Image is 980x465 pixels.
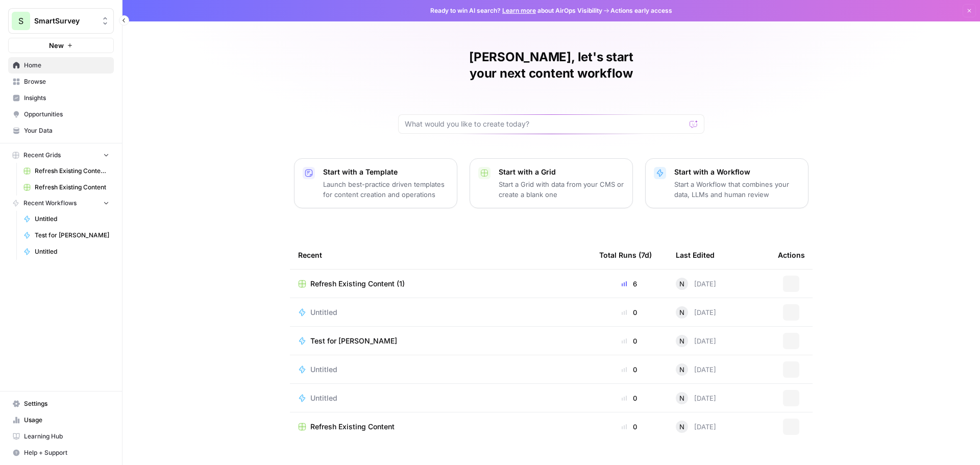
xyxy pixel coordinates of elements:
[24,110,109,119] span: Opportunities
[323,167,449,177] p: Start with a Template
[676,335,716,347] div: [DATE]
[19,243,114,260] a: Untitled
[599,393,659,403] div: 0
[676,363,716,376] div: [DATE]
[23,199,77,208] span: Recent Workflows
[35,166,109,176] span: Refresh Existing Content (1)
[35,183,109,192] span: Refresh Existing Content
[298,393,583,403] a: Untitled
[49,40,64,51] span: New
[23,151,61,160] span: Recent Grids
[405,119,685,129] input: What would you like to create today?
[19,179,114,195] a: Refresh Existing Content
[8,396,114,412] a: Settings
[778,241,805,269] div: Actions
[674,179,800,200] p: Start a Workflow that combines your data, LLMs and human review
[499,179,624,200] p: Start a Grid with data from your CMS or create a blank one
[679,422,684,432] span: N
[645,158,808,208] button: Start with a WorkflowStart a Workflow that combines your data, LLMs and human review
[8,8,114,34] button: Workspace: SmartSurvey
[35,214,109,224] span: Untitled
[470,158,633,208] button: Start with a GridStart a Grid with data from your CMS or create a blank one
[310,307,337,317] span: Untitled
[24,399,109,408] span: Settings
[323,179,449,200] p: Launch best-practice driven templates for content creation and operations
[8,445,114,461] button: Help + Support
[676,306,716,319] div: [DATE]
[19,163,114,179] a: Refresh Existing Content (1)
[298,279,583,289] a: Refresh Existing Content (1)
[8,106,114,123] a: Opportunities
[610,6,672,15] span: Actions early access
[298,364,583,375] a: Untitled
[430,6,602,15] span: Ready to win AI search? about AirOps Visibility
[679,279,684,289] span: N
[18,15,23,27] span: S
[676,421,716,433] div: [DATE]
[679,393,684,403] span: N
[298,241,583,269] div: Recent
[24,77,109,86] span: Browse
[499,167,624,177] p: Start with a Grid
[34,16,96,26] span: SmartSurvey
[599,241,652,269] div: Total Runs (7d)
[679,307,684,317] span: N
[8,148,114,163] button: Recent Grids
[310,336,397,346] span: Test for [PERSON_NAME]
[294,158,457,208] button: Start with a TemplateLaunch best-practice driven templates for content creation and operations
[676,278,716,290] div: [DATE]
[8,412,114,428] a: Usage
[24,448,109,457] span: Help + Support
[679,336,684,346] span: N
[502,7,536,14] a: Learn more
[599,279,659,289] div: 6
[8,57,114,74] a: Home
[298,422,583,432] a: Refresh Existing Content
[599,364,659,375] div: 0
[35,231,109,240] span: Test for [PERSON_NAME]
[310,364,337,375] span: Untitled
[676,392,716,404] div: [DATE]
[298,307,583,317] a: Untitled
[599,336,659,346] div: 0
[599,422,659,432] div: 0
[24,415,109,425] span: Usage
[679,364,684,375] span: N
[310,279,405,289] span: Refresh Existing Content (1)
[676,241,715,269] div: Last Edited
[674,167,800,177] p: Start with a Workflow
[8,74,114,90] a: Browse
[599,307,659,317] div: 0
[24,61,109,70] span: Home
[19,211,114,227] a: Untitled
[24,432,109,441] span: Learning Hub
[8,428,114,445] a: Learning Hub
[24,126,109,135] span: Your Data
[310,422,395,432] span: Refresh Existing Content
[8,90,114,106] a: Insights
[8,195,114,211] button: Recent Workflows
[310,393,337,403] span: Untitled
[19,227,114,243] a: Test for [PERSON_NAME]
[8,123,114,139] a: Your Data
[398,49,704,82] h1: [PERSON_NAME], let's start your next content workflow
[8,38,114,53] button: New
[298,336,583,346] a: Test for [PERSON_NAME]
[35,247,109,256] span: Untitled
[24,93,109,103] span: Insights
